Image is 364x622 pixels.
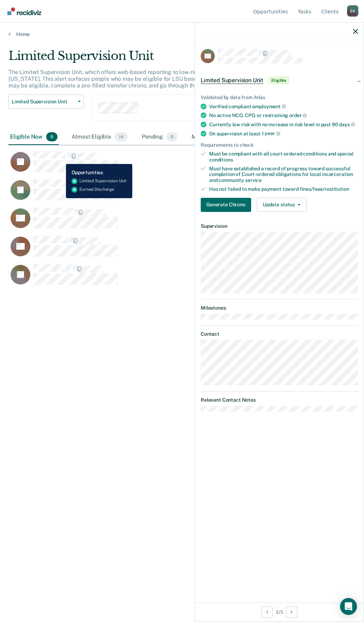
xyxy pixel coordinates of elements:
[209,151,358,163] div: Must be compliant with all court-ordered conditions and special conditions
[8,151,312,179] div: CaseloadOpportunityCell-69780
[347,5,358,17] button: Profile dropdown button
[257,198,307,212] button: Update status
[201,198,251,212] button: Generate Chrono
[339,122,355,127] span: days
[46,132,57,141] span: 5
[201,331,358,337] dt: Contact
[195,603,364,621] div: 3 / 5
[201,142,358,148] div: Requirements to check
[8,49,336,69] div: Limited Supervision Unit
[209,121,358,128] div: Currently low risk with no increase in risk level in past 90
[209,112,358,118] div: No active NCO, CPO, or restraining
[201,198,254,212] a: Navigate to form link
[209,130,358,137] div: On supervision at least 1
[201,397,358,403] dt: Relevant Contact Notes
[269,77,289,84] span: Eligible
[8,236,312,264] div: CaseloadOpportunityCell-139795
[166,132,177,141] span: 0
[201,94,358,100] div: Validated by data from Atlas
[70,129,129,145] div: Almost Eligible
[7,7,41,15] img: Recidiviz
[201,305,358,311] dt: Milestones
[340,598,357,615] div: Open Intercom Messenger
[265,130,280,136] span: year
[140,129,179,145] div: Pending
[115,132,128,141] span: 14
[289,112,307,118] span: order
[245,177,262,183] span: service
[347,5,358,17] div: E K
[8,264,312,292] div: CaseloadOpportunityCell-100017
[12,99,75,105] span: Limited Supervision Unit
[300,186,349,192] span: fines/fees/restitution
[8,31,356,37] a: Home
[8,207,312,236] div: CaseloadOpportunityCell-158530
[261,606,273,618] button: Previous Opportunity
[286,606,297,618] button: Next Opportunity
[209,166,358,183] div: Must have established a record of progress toward successful completion of Court-ordered obligati...
[8,129,59,145] div: Eligible Now
[190,129,253,145] div: Marked Ineligible
[201,77,263,84] span: Limited Supervision Unit
[201,223,358,229] dt: Supervision
[252,104,286,109] span: employment
[195,69,364,92] div: Limited Supervision UnitEligible
[8,69,334,89] p: The Limited Supervision Unit, which offers web-based reporting to low-risk clients, is the lowest...
[209,103,358,110] div: Verified compliant
[8,179,312,207] div: CaseloadOpportunityCell-153354
[209,186,358,192] div: Has not failed to make payment toward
